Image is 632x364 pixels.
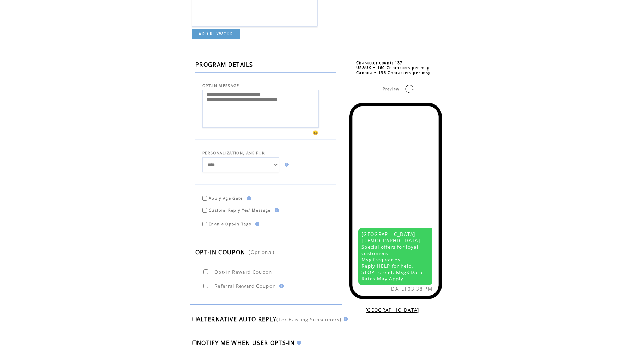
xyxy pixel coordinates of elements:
[356,70,431,75] span: Canada = 136 Characters per msg
[341,317,348,321] img: help.gif
[356,65,430,70] span: US&UK = 160 Characters per msg
[276,316,341,323] span: (For Existing Subscribers)
[202,151,265,156] span: PERSONALIZATION, ASK FOR
[253,222,259,226] img: help.gif
[365,307,419,313] a: [GEOGRAPHIC_DATA]
[197,315,276,323] span: ALTERNATIVE AUTO REPLY
[282,163,289,167] img: help.gif
[192,29,240,39] a: ADD KEYWORD
[245,196,251,200] img: help.gif
[209,222,251,226] span: Enable Opt-in Tags
[195,61,253,68] span: PROGRAM DETAILS
[312,129,319,136] span: 😀
[249,249,274,255] span: (Optional)
[197,339,295,347] span: NOTIFY ME WHEN USER OPTS-IN
[356,60,403,65] span: Character count: 137
[295,341,301,345] img: help.gif
[383,86,399,91] span: Preview
[214,283,276,289] span: Referral Reward Coupon
[202,83,239,88] span: OPT-IN MESSAGE
[277,284,284,288] img: help.gif
[195,248,245,256] span: OPT-IN COUPON
[214,269,272,275] span: Opt-in Reward Coupon
[209,208,271,213] span: Custom 'Reply Yes' Message
[209,196,243,201] span: Apply Age Gate
[361,231,423,282] span: [GEOGRAPHIC_DATA][DEMOGRAPHIC_DATA] Special offers for loyal customers Msg freq varies Reply HELP...
[273,208,279,212] img: help.gif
